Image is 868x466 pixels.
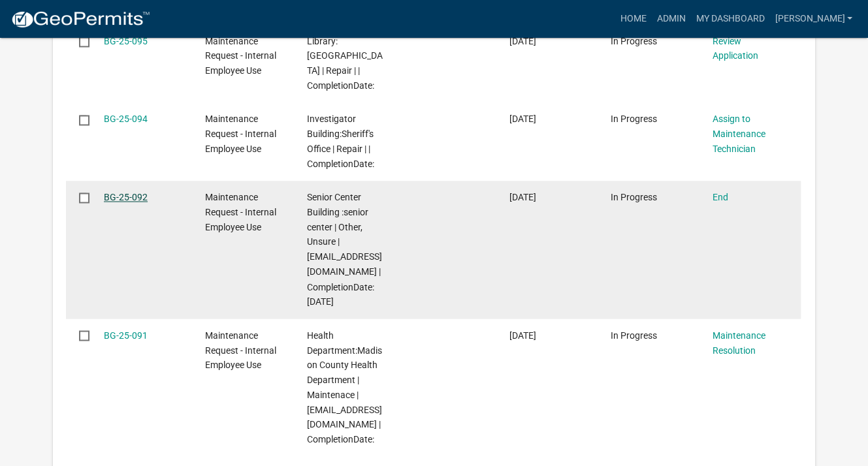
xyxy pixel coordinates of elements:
[104,114,148,124] a: BG-25-094
[104,36,148,46] a: BG-25-095
[769,7,858,31] a: [PERSON_NAME]
[712,36,758,61] a: Review Application
[712,330,765,355] a: Maintenance Resolution
[205,330,276,370] span: Maintenance Request - Internal Employee Use
[712,192,728,202] a: End
[306,192,381,306] span: Senior Center Building :senior center | Other, Unsure | cstephen@madisonco.us | CompletionDate: 0...
[306,114,374,168] span: Investigator Building:Sheriff's Office | Repair | | CompletionDate:
[611,330,657,340] span: In Progress
[306,330,381,444] span: Health Department:Madison County Health Department | Maintenace | cstephen@madisonco.us | Complet...
[712,114,765,154] a: Assign to Maintenance Technician
[205,192,276,232] span: Maintenance Request - Internal Employee Use
[611,192,657,202] span: In Progress
[104,330,148,340] a: BG-25-091
[509,36,536,46] span: 09/07/2025
[509,114,536,124] span: 09/05/2025
[615,7,651,31] a: Home
[509,330,536,340] span: 09/04/2025
[611,36,657,46] span: In Progress
[104,192,148,202] a: BG-25-092
[205,114,276,154] span: Maintenance Request - Internal Employee Use
[509,192,536,202] span: 09/05/2025
[205,36,276,76] span: Maintenance Request - Internal Employee Use
[690,7,769,31] a: My Dashboard
[611,114,657,124] span: In Progress
[651,7,690,31] a: Admin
